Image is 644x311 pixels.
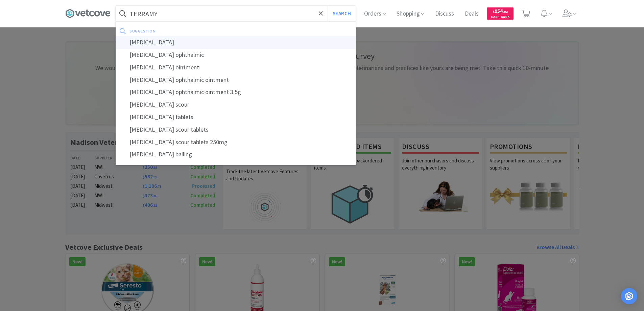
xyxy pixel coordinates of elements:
[116,111,356,124] div: [MEDICAL_DATA] tablets
[116,98,356,111] div: [MEDICAL_DATA] scour
[116,86,356,98] div: [MEDICAL_DATA] ophthalmic ointment 3.5g
[432,11,457,17] a: Discuss
[116,124,356,136] div: [MEDICAL_DATA] scour tablets
[116,74,356,86] div: [MEDICAL_DATA] ophthalmic ointment
[491,15,509,20] span: Cash Back
[462,11,481,17] a: Deals
[116,61,356,74] div: [MEDICAL_DATA] ointment
[129,26,254,36] div: suggestion
[328,6,356,21] button: Search
[493,8,508,14] span: 954
[487,4,514,23] a: $954.02Cash Back
[116,148,356,161] div: [MEDICAL_DATA] balling
[621,288,637,304] div: Open Intercom Messenger
[116,49,356,61] div: [MEDICAL_DATA] ophthalmic
[116,6,356,21] input: Search by item, sku, manufacturer, ingredient, size...
[493,9,495,14] span: $
[116,136,356,149] div: [MEDICAL_DATA] scour tablets 250mg
[116,36,356,49] div: [MEDICAL_DATA]
[503,9,508,14] span: . 02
